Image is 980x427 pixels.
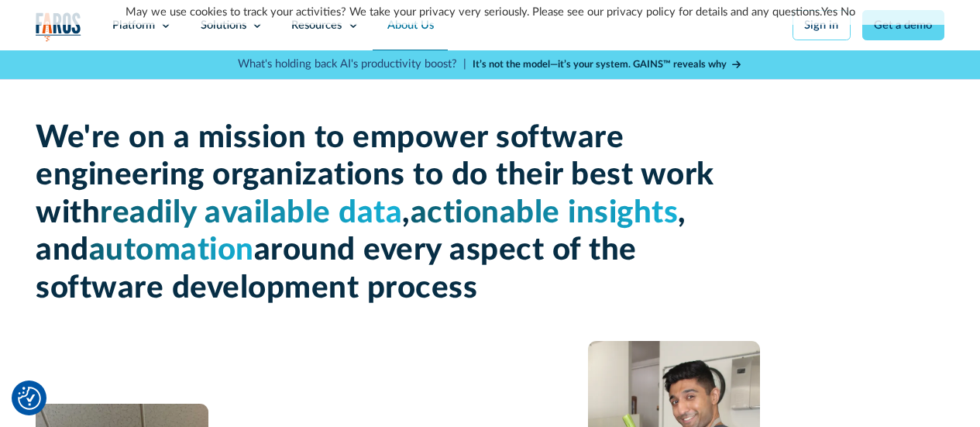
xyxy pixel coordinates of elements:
[862,10,944,40] a: Get a demo
[100,198,402,229] span: readily available data
[291,17,342,34] div: Resources
[18,387,41,410] img: Revisit consent button
[36,119,717,307] h1: We're on a mission to empower software engineering organizations to do their best work with , , a...
[793,10,851,40] a: Sign in
[821,6,837,18] a: Yes
[411,198,679,229] span: actionable insights
[36,12,81,42] a: home
[201,17,246,34] div: Solutions
[36,12,81,42] img: Logo of the analytics and reporting company Faros.
[473,60,727,69] strong: It’s not the model—it’s your system. GAINS™ reveals why
[238,56,466,73] p: What's holding back AI's productivity boost? |
[18,387,41,410] button: Cookie Settings
[89,235,254,266] span: automation
[112,17,155,34] div: Platform
[473,57,742,72] a: It’s not the model—it’s your system. GAINS™ reveals why
[841,6,855,18] a: No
